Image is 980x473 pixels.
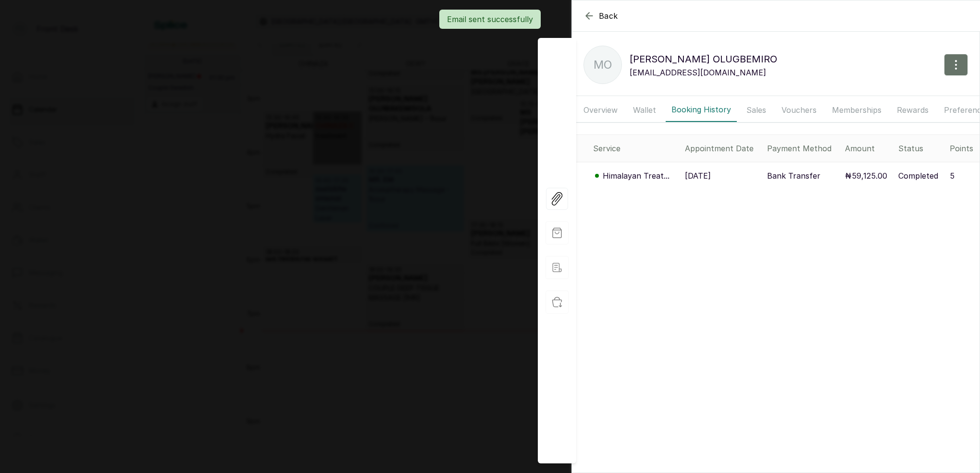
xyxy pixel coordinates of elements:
[898,143,942,154] div: Status
[826,98,887,122] button: Memberships
[630,67,777,78] p: [EMAIL_ADDRESS][DOMAIN_NAME]
[447,13,533,25] p: Email sent successfully
[950,170,955,182] p: 5
[685,170,711,182] p: [DATE]
[593,143,677,154] div: Service
[845,170,887,182] p: ₦59,125.00
[891,98,934,122] button: Rewards
[767,170,820,182] p: Bank Transfer
[627,98,662,122] button: Wallet
[898,170,938,182] p: Completed
[767,143,837,154] div: Payment Method
[741,98,772,122] button: Sales
[630,51,777,67] p: [PERSON_NAME] OLUGBEMIRO
[603,170,670,182] p: Himalayan Treat...
[578,98,623,122] button: Overview
[666,98,737,122] button: Booking History
[594,56,612,73] p: MO
[776,98,822,122] button: Vouchers
[685,143,759,154] div: Appointment Date
[950,143,976,154] div: Points
[845,143,891,154] div: Amount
